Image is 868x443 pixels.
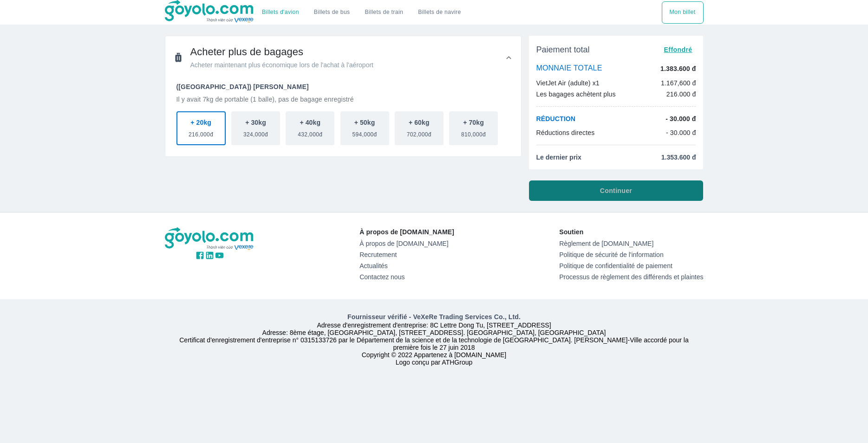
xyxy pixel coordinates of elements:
[661,153,696,162] span: 1.353.600 đ
[536,78,600,88] p: VietJet Air (adulte) x1
[664,46,692,53] span: Effondré
[359,262,454,270] a: Actualités
[176,82,510,91] p: ([GEOGRAPHIC_DATA]) [PERSON_NAME]
[243,127,268,138] span: 324,000đ
[449,111,498,145] button: + 70kg810,000đ
[536,64,602,74] p: MONNAIE TOTALE
[190,45,373,58] span: Acheter plus de bagages
[159,312,709,366] div: Adresse d'enregistrement d'entreprise: 8C Lettre Dong Tu, [STREET_ADDRESS] Adresse: 8ème étage, [...
[176,95,510,104] p: Il y avait 7kg de portable (1 balle), pas de bagage enregistré
[359,240,454,247] a: À propos de [DOMAIN_NAME]
[286,111,334,145] button: + 40kg432,000đ
[536,90,616,99] p: Les bagages achètent plus
[255,1,469,24] div: Choisissez le mode transport
[559,262,703,270] a: Politique de confidentialité de paiement
[359,251,454,258] a: Recrutement
[463,118,484,127] p: + 70kg
[190,60,373,70] span: Acheter maintenant plus économique lors de l'achat à l'aéroport
[660,64,696,73] p: 1.383.600 đ
[536,128,595,137] p: Réductions directes
[559,251,703,258] a: Politique de sécurité de l'information
[411,1,468,24] button: Billets de navire
[559,240,703,247] a: Règlement de [DOMAIN_NAME]
[165,36,521,79] div: Acheter plus de bagagesAcheter maintenant plus économique lors de l'achat à l'aéroport
[536,114,576,123] p: RÉDUCTION
[300,118,320,127] p: + 40kg
[231,111,280,145] button: + 30kg324,000đ
[314,9,350,16] a: Billets de bus
[165,227,255,250] img: Le logo
[666,128,696,137] p: - 30.000 đ
[559,273,703,281] a: Processus de règlement des différends et plaintes
[167,312,702,321] p: Fournisseur vérifié - VeXeRe Trading Services Co., Ltd.
[190,118,211,127] p: + 20kg
[189,127,213,138] span: 216,000đ
[661,78,696,88] p: 1.167,600 đ
[359,227,454,237] p: À propos de [DOMAIN_NAME]
[536,153,581,162] span: Le dernier prix
[559,227,703,237] p: Soutien
[662,1,704,24] div: Choisissez le mode transport
[666,90,696,99] p: 216.000 đ
[176,111,510,145] div: Options de bagages défilables
[245,118,266,127] p: + 30kg
[666,114,696,123] p: - 30.000 đ
[660,43,696,56] button: Effondré
[409,118,430,127] p: + 60kg
[461,127,486,138] span: 810,000đ
[176,111,226,145] button: + 20kg216,000đ
[359,273,454,281] a: Contactez nous
[352,127,377,138] span: 594,000đ
[395,111,444,145] button: + 60kg702,000đ
[662,1,704,24] button: Mon billet
[600,186,632,195] span: Continuer
[358,1,411,24] a: Billets de train
[165,79,521,156] div: Acheter plus de bagagesAcheter maintenant plus économique lors de l'achat à l'aéroport
[298,127,322,138] span: 432,000đ
[340,111,389,145] button: + 50kg594,000đ
[407,127,431,138] span: 702,000đ
[536,44,590,55] span: Paiement total
[354,118,375,127] p: + 50kg
[262,9,299,16] a: Billets d'avion
[529,180,704,201] button: Continuer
